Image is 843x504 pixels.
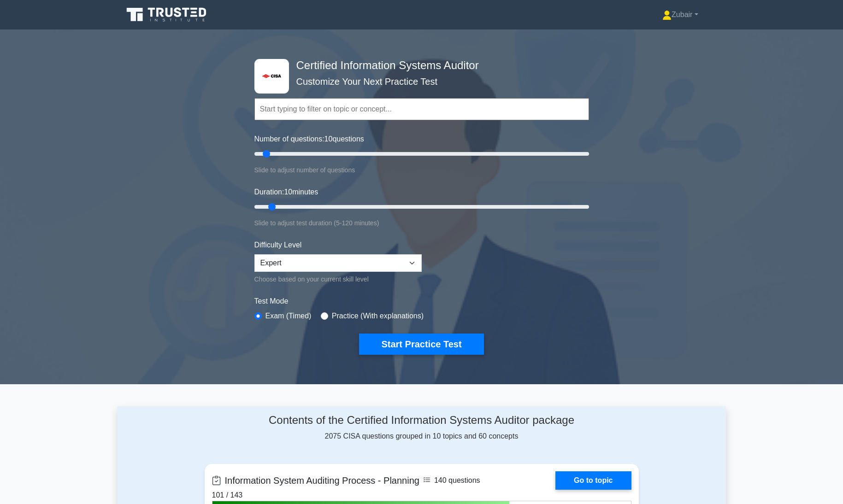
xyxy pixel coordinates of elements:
input: Start typing to filter on topic or concept... [254,98,589,120]
div: Slide to adjust number of questions [254,164,589,176]
div: 2075 CISA questions grouped in 10 topics and 60 concepts [205,414,639,442]
label: Difficulty Level [254,240,302,251]
label: Number of questions: questions [254,134,364,145]
label: Test Mode [254,296,589,307]
h4: Certified Information Systems Auditor [293,59,544,72]
div: Choose based on your current skill level [254,274,422,285]
span: 10 [324,135,333,143]
h4: Contents of the Certified Information Systems Auditor package [205,414,639,427]
label: Practice (With explanations) [332,311,424,322]
label: Exam (Timed) [265,311,312,322]
span: 10 [284,188,292,196]
a: Zubair [640,6,720,24]
div: Slide to adjust test duration (5-120 minutes) [254,217,589,229]
a: Go to topic [555,471,631,490]
label: Duration: minutes [254,187,318,198]
button: Start Practice Test [359,334,483,355]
